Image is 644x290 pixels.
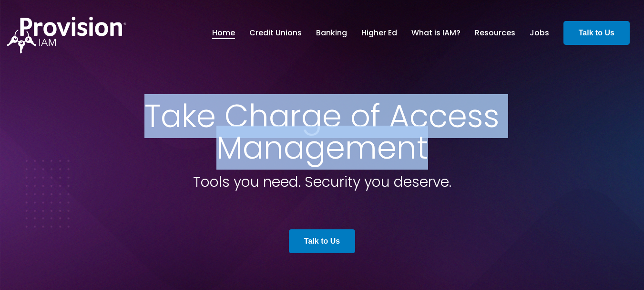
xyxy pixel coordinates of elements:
[316,25,347,41] a: Banking
[289,229,355,253] a: Talk to Us
[475,25,515,41] a: Resources
[361,25,397,41] a: Higher Ed
[304,237,340,245] strong: Talk to Us
[411,25,460,41] a: What is IAM?
[144,94,500,170] span: Take Charge of Access Management
[205,18,556,48] nav: menu
[563,21,630,45] a: Talk to Us
[579,29,614,37] strong: Talk to Us
[530,25,549,41] a: Jobs
[212,25,235,41] a: Home
[249,25,302,41] a: Credit Unions
[193,172,451,192] span: Tools you need. Security you deserve.
[7,17,126,54] img: ProvisionIAM-Logo-White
